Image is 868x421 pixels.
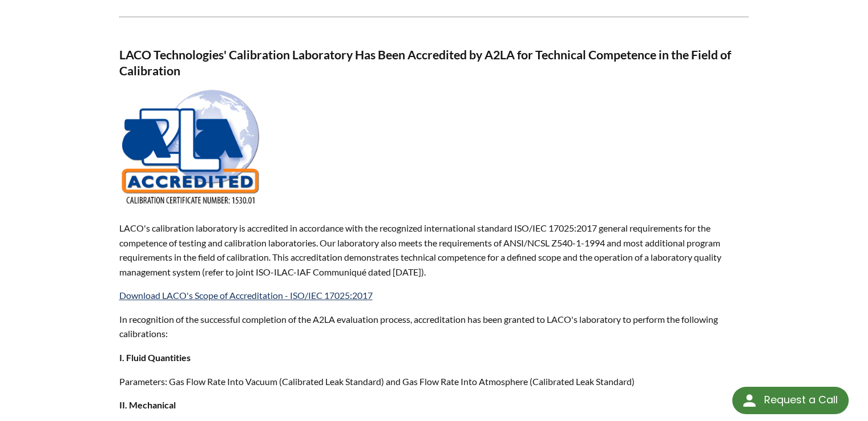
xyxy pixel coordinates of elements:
[119,88,262,208] img: A2LA-ISO 17025 - LACO Technologies
[119,290,373,301] a: Download LACO's Scope of Accreditation - ISO/IEC 17025:2017
[740,391,758,410] img: round button
[119,221,749,279] p: LACO's calibration laboratory is accredited in accordance with the recognized international stand...
[764,387,837,413] div: Request a Call
[119,399,176,410] strong: II. Mechanical
[119,352,191,363] strong: I. Fluid Quantities
[119,47,749,79] h3: LACO Technologies' Calibration Laboratory Has Been Accredited by A2LA for Technical Competence in...
[732,387,849,414] div: Request a Call
[119,312,749,341] p: In recognition of the successful completion of the A2LA evaluation process, accreditation has bee...
[119,374,749,389] p: Parameters: Gas Flow Rate Into Vacuum (Calibrated Leak Standard) and Gas Flow Rate Into Atmospher...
